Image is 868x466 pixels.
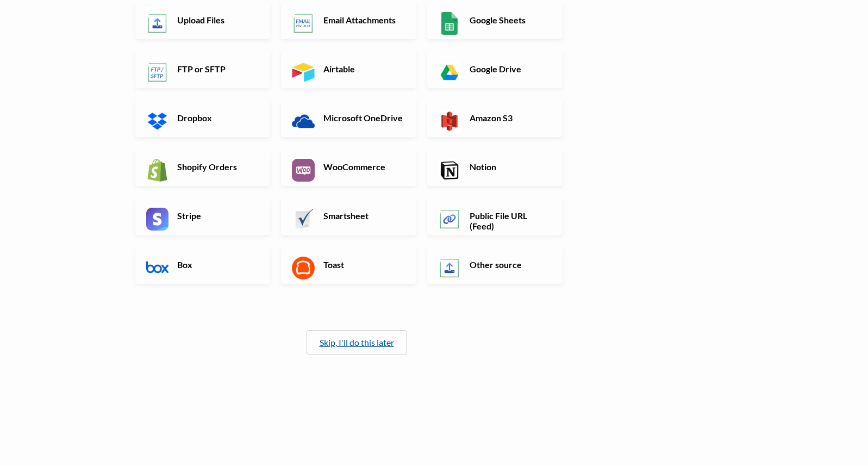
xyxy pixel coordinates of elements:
a: FTP or SFTP [135,50,271,88]
h6: Public File URL (Feed) [467,210,552,231]
h6: Notion [467,161,552,172]
a: Shopify Orders [135,148,271,186]
img: Other Source App & API [438,257,461,279]
a: Box [135,246,271,284]
h6: Dropbox [174,113,260,123]
h6: Upload Files [174,15,260,25]
h6: Microsoft OneDrive [321,113,406,123]
a: Toast [281,246,416,284]
a: Email Attachments [281,1,416,39]
img: WooCommerce App & API [292,159,315,182]
a: Skip, I'll do this later [320,337,394,347]
img: Notion App & API [438,159,461,182]
a: Google Sheets [427,1,563,39]
h6: Toast [321,259,406,270]
a: Microsoft OneDrive [281,99,416,137]
img: Email New CSV or XLSX File App & API [292,12,315,35]
a: Stripe [135,197,271,235]
img: Box App & API [146,257,169,279]
img: Smartsheet App & API [292,208,315,231]
h6: Smartsheet [321,210,406,221]
img: Public File URL App & API [438,208,461,231]
img: Google Drive App & API [438,61,461,84]
img: Microsoft OneDrive App & API [292,110,315,133]
img: Dropbox App & API [146,110,169,133]
img: Google Sheets App & API [438,12,461,35]
a: Google Drive [427,50,563,88]
h6: Stripe [174,210,260,221]
a: Dropbox [135,99,271,137]
h6: Shopify Orders [174,161,260,172]
h6: Google Sheets [467,15,552,25]
a: Public File URL (Feed) [427,197,563,235]
a: Upload Files [135,1,271,39]
h6: WooCommerce [321,161,406,172]
a: Amazon S3 [427,99,563,137]
a: Smartsheet [281,197,416,235]
h6: Other source [467,259,552,270]
h6: Airtable [321,64,406,74]
img: Upload Files App & API [146,12,169,35]
a: WooCommerce [281,148,416,186]
img: Airtable App & API [292,61,315,84]
a: Airtable [281,50,416,88]
img: Amazon S3 App & API [438,110,461,133]
a: Other source [427,246,563,284]
h6: Box [174,259,260,270]
h6: Google Drive [467,64,552,74]
a: Notion [427,148,563,186]
img: Shopify App & API [146,159,169,182]
h6: Email Attachments [321,15,406,25]
img: Toast App & API [292,257,315,279]
img: FTP or SFTP App & API [146,61,169,84]
h6: FTP or SFTP [174,64,260,74]
img: Stripe App & API [146,208,169,231]
h6: Amazon S3 [467,113,552,123]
